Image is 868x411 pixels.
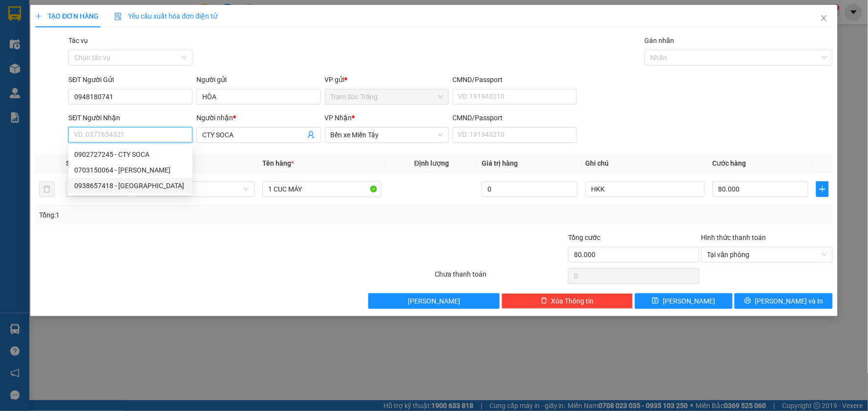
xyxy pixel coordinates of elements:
[68,178,192,194] div: 0938657418 - THANH TÚ
[196,74,320,85] div: Người gửi
[707,247,827,262] span: Tại văn phòng
[635,293,733,309] button: save[PERSON_NAME]
[541,297,548,305] span: delete
[744,297,751,305] span: printer
[4,67,101,103] span: Trạm Sóc Trăng
[331,89,443,104] span: Trạm Sóc Trăng
[735,293,833,309] button: printer[PERSON_NAME] và In
[568,234,600,241] span: Tổng cước
[262,181,381,197] input: VD: Bàn, Ghế
[663,296,715,306] span: [PERSON_NAME]
[68,37,88,44] label: Tác vụ
[325,74,449,85] div: VP gửi
[368,293,500,309] button: [PERSON_NAME]
[817,185,828,193] span: plus
[331,128,443,142] span: Bến xe Miền Tây
[816,181,828,197] button: plus
[58,31,127,38] span: TP.HCM -SÓC TRĂNG
[39,181,55,197] button: delete
[141,182,249,196] span: Bất kỳ
[63,5,129,26] strong: XE KHÁCH MỸ DUYÊN
[325,114,352,122] span: VP Nhận
[453,112,577,123] div: CMND/Passport
[114,12,217,20] span: Yêu cầu xuất hóa đơn điện tử
[262,159,294,167] span: Tên hàng
[196,112,320,123] div: Người nhận
[652,297,659,305] span: save
[39,210,335,220] div: Tổng: 1
[434,269,567,286] div: Chưa thanh toán
[414,159,449,167] span: Định lượng
[502,293,633,309] button: deleteXóa Thông tin
[68,162,192,178] div: 0703150064 - KIM CÚC
[4,67,101,103] span: Gửi:
[713,159,746,167] span: Cước hàng
[408,296,460,306] span: [PERSON_NAME]
[551,296,594,306] span: Xóa Thông tin
[74,149,187,160] div: 0902727245 - CTY SOCA
[820,14,828,22] span: close
[645,37,675,44] label: Gán nhãn
[114,13,122,21] img: icon
[482,181,578,197] input: 0
[586,181,705,197] input: Ghi Chú
[35,12,99,20] span: TẠO ĐƠN HÀNG
[810,5,838,32] button: Close
[145,12,188,30] p: Ngày giờ in:
[307,131,315,139] span: user-add
[453,74,577,85] div: CMND/Passport
[582,154,709,173] th: Ghi chú
[68,74,192,85] div: SĐT Người Gửi
[68,112,192,123] div: SĐT Người Nhận
[35,13,42,20] span: plus
[701,234,766,241] label: Hình thức thanh toán
[74,180,187,191] div: 0938657418 - [GEOGRAPHIC_DATA]
[755,296,824,306] span: [PERSON_NAME] và In
[66,159,74,167] span: SL
[145,21,188,30] span: [DATE]
[74,165,187,175] div: 0703150064 - [PERSON_NAME]
[56,41,135,51] strong: PHIẾU GỬI HÀNG
[482,159,518,167] span: Giá trị hàng
[68,147,192,162] div: 0902727245 - CTY SOCA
